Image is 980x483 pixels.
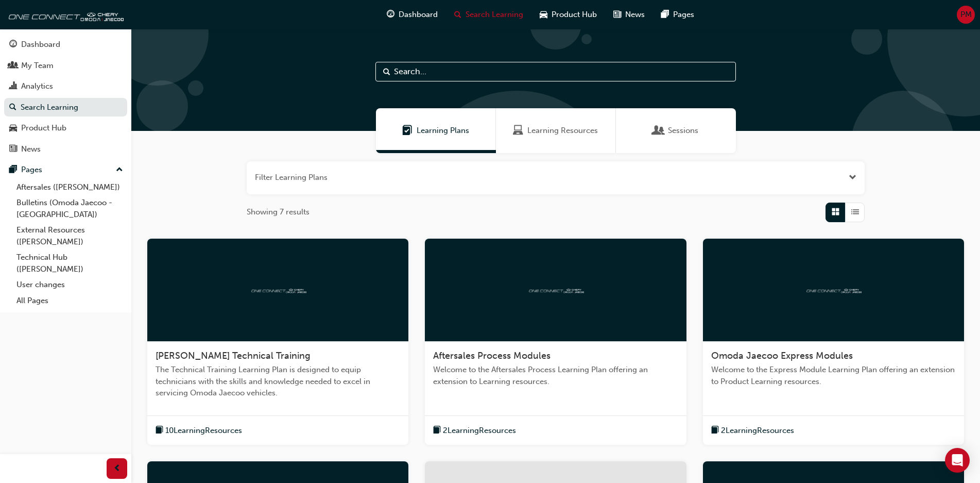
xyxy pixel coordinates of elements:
span: Product Hub [552,9,597,21]
span: guage-icon [387,8,394,21]
span: 2 Learning Resources [721,425,794,437]
a: My Team [4,56,127,75]
span: Sessions [668,125,698,137]
span: PM [960,9,972,21]
button: PM [957,6,975,24]
img: oneconnect [5,4,124,25]
span: chart-icon [9,82,17,91]
span: Learning Resources [513,125,523,137]
img: oneconnect [250,285,306,294]
a: Product Hub [4,119,127,138]
div: Product Hub [21,122,66,134]
span: up-icon [116,163,123,177]
span: book-icon [433,424,441,437]
span: Sessions [654,125,664,137]
span: prev-icon [113,462,121,475]
button: DashboardMy TeamAnalyticsSearch LearningProduct HubNews [4,33,127,160]
span: people-icon [9,61,17,71]
a: Dashboard [4,35,127,54]
a: car-iconProduct Hub [531,4,605,25]
span: Pages [673,9,694,21]
button: Pages [4,160,127,179]
span: [PERSON_NAME] Technical Training [156,350,311,361]
span: Welcome to the Express Module Learning Plan offering an extension to Product Learning resources. [711,364,956,387]
span: The Technical Training Learning Plan is designed to equip technicians with the skills and knowled... [156,364,400,399]
span: pages-icon [9,165,17,175]
span: Grid [832,206,839,218]
img: oneconnect [805,285,862,294]
a: Technical Hub ([PERSON_NAME]) [12,249,127,277]
span: search-icon [454,8,461,21]
span: news-icon [9,145,17,154]
button: book-icon2LearningResources [711,424,794,437]
a: search-iconSearch Learning [446,4,531,25]
span: car-icon [540,8,547,21]
input: Search... [375,62,736,81]
span: pages-icon [661,8,669,21]
a: User changes [12,277,127,293]
div: News [21,143,41,155]
a: News [4,140,127,159]
a: Search Learning [4,98,127,117]
a: Bulletins (Omoda Jaecoo - [GEOGRAPHIC_DATA]) [12,195,127,222]
div: My Team [21,60,54,72]
a: oneconnectOmoda Jaecoo Express ModulesWelcome to the Express Module Learning Plan offering an ext... [703,239,964,445]
button: Open the filter [849,172,856,184]
span: book-icon [711,424,719,437]
span: car-icon [9,124,17,133]
span: Learning Plans [402,125,412,137]
span: Omoda Jaecoo Express Modules [711,350,853,361]
a: oneconnect[PERSON_NAME] Technical TrainingThe Technical Training Learning Plan is designed to equ... [147,239,408,445]
a: External Resources ([PERSON_NAME]) [12,222,127,249]
a: guage-iconDashboard [379,4,446,25]
span: Dashboard [399,9,438,21]
a: Analytics [4,77,127,96]
a: SessionsSessions [616,108,736,153]
div: Pages [21,164,42,176]
span: book-icon [156,424,163,437]
div: Dashboard [21,39,60,51]
a: Learning PlansLearning Plans [376,108,496,153]
div: Analytics [21,80,53,92]
div: Open Intercom Messenger [945,448,970,473]
span: Showing 7 results [247,206,310,218]
a: Aftersales ([PERSON_NAME]) [12,179,127,195]
span: 10 Learning Resources [165,425,242,437]
span: Welcome to the Aftersales Process Learning Plan offering an extension to Learning resources. [433,364,678,387]
span: Search [383,66,390,78]
a: Learning ResourcesLearning Resources [496,108,616,153]
span: 2 Learning Resources [443,425,516,437]
a: news-iconNews [605,4,653,25]
span: search-icon [9,103,16,112]
span: news-icon [613,8,621,21]
span: Learning Resources [527,125,598,137]
a: pages-iconPages [653,4,702,25]
span: Learning Plans [417,125,469,137]
span: Aftersales Process Modules [433,350,551,361]
a: oneconnectAftersales Process ModulesWelcome to the Aftersales Process Learning Plan offering an e... [425,239,686,445]
a: All Pages [12,293,127,309]
button: book-icon10LearningResources [156,424,242,437]
img: oneconnect [527,285,584,294]
span: List [851,206,859,218]
button: book-icon2LearningResources [433,424,516,437]
span: News [625,9,645,21]
span: Search Learning [466,9,523,21]
span: guage-icon [9,40,17,49]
